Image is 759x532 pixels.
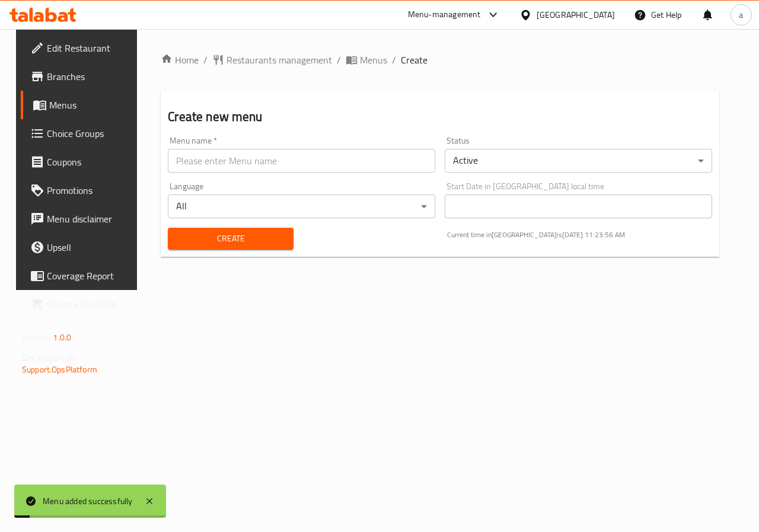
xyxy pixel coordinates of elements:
a: Coverage Report [21,262,143,290]
span: Version: [22,330,51,345]
span: Choice Groups [47,126,133,141]
a: Choice Groups [21,119,143,148]
div: Menu added successfully [43,495,133,508]
div: [GEOGRAPHIC_DATA] [537,8,615,21]
span: Get support on: [22,350,76,365]
a: Menus [346,53,387,67]
h2: Create new menu [168,108,712,126]
a: Menu disclaimer [21,205,143,233]
a: Menus [21,91,143,119]
a: Upsell [21,233,143,262]
li: / [203,53,208,67]
div: All [168,195,435,218]
a: Restaurants management [212,53,332,67]
a: Edit Restaurant [21,34,143,62]
span: Edit Restaurant [47,41,133,55]
a: Home [161,53,199,67]
span: Coupons [47,155,133,169]
p: Current time in [GEOGRAPHIC_DATA] is [DATE] 11:23:56 AM [447,230,712,240]
div: Menu-management [408,8,481,22]
a: Promotions [21,176,143,205]
span: Upsell [47,240,133,254]
button: Create [168,228,293,250]
span: Restaurants management [227,53,332,67]
span: Promotions [47,183,133,197]
li: / [392,53,396,67]
div: Active [445,149,712,173]
span: 1.0.0 [53,330,71,345]
span: Create [177,231,283,246]
span: Grocery Checklist [47,297,133,311]
span: Coverage Report [47,269,133,283]
span: Create [401,53,428,67]
li: / [337,53,341,67]
span: a [739,8,743,21]
span: Branches [47,69,133,84]
a: Branches [21,62,143,91]
a: Support.OpsPlatform [22,362,97,377]
nav: breadcrumb [161,53,719,67]
a: Grocery Checklist [21,290,143,318]
span: Menus [360,53,387,67]
input: Please enter Menu name [168,149,435,173]
a: Coupons [21,148,143,176]
span: Menu disclaimer [47,212,133,226]
span: Menus [49,98,133,112]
